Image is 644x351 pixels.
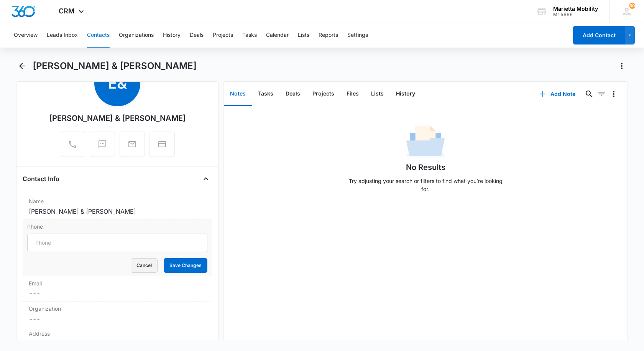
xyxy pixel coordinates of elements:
[298,23,309,48] button: Lists
[340,82,365,106] button: Files
[59,7,75,15] span: CRM
[29,207,206,216] dd: [PERSON_NAME] & [PERSON_NAME]
[629,3,635,9] div: notifications count
[29,289,206,298] dd: ---
[23,194,212,219] div: Name[PERSON_NAME] & [PERSON_NAME]
[94,60,140,106] span: E&
[608,88,620,100] button: Overflow Menu
[164,258,207,273] button: Save Changes
[29,197,206,205] label: Name
[29,305,206,313] label: Organization
[16,60,28,72] button: Back
[200,173,212,185] button: Close
[242,23,257,48] button: Tasks
[49,112,186,124] div: [PERSON_NAME] & [PERSON_NAME]
[190,23,204,48] button: Deals
[279,82,306,106] button: Deals
[29,339,206,348] dd: [STREET_ADDRESS][PERSON_NAME]
[553,12,598,17] div: account id
[629,3,635,9] span: 60
[29,330,206,338] label: Address
[553,6,598,12] div: account name
[119,23,154,48] button: Organizations
[319,23,338,48] button: Reports
[345,177,506,193] p: Try adjusting your search or filters to find what you’re looking for.
[616,60,628,72] button: Actions
[224,82,252,106] button: Notes
[29,279,206,287] label: Email
[252,82,279,106] button: Tasks
[365,82,390,106] button: Lists
[406,161,445,173] h1: No Results
[29,314,206,323] dd: ---
[47,23,78,48] button: Leads Inbox
[595,88,608,100] button: Filters
[306,82,340,106] button: Projects
[23,302,212,326] div: Organization---
[347,23,368,48] button: Settings
[583,88,595,100] button: Search...
[406,123,445,161] img: No Data
[33,60,197,72] h1: [PERSON_NAME] & [PERSON_NAME]
[27,222,207,231] label: Phone
[23,276,212,302] div: Email---
[266,23,289,48] button: Calendar
[87,23,110,48] button: Contacts
[23,174,59,183] h4: Contact Info
[532,85,583,103] button: Add Note
[14,23,38,48] button: Overview
[27,234,207,252] input: Phone
[163,23,181,48] button: History
[390,82,421,106] button: History
[573,26,625,44] button: Add Contact
[131,258,158,273] button: Cancel
[213,23,233,48] button: Projects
